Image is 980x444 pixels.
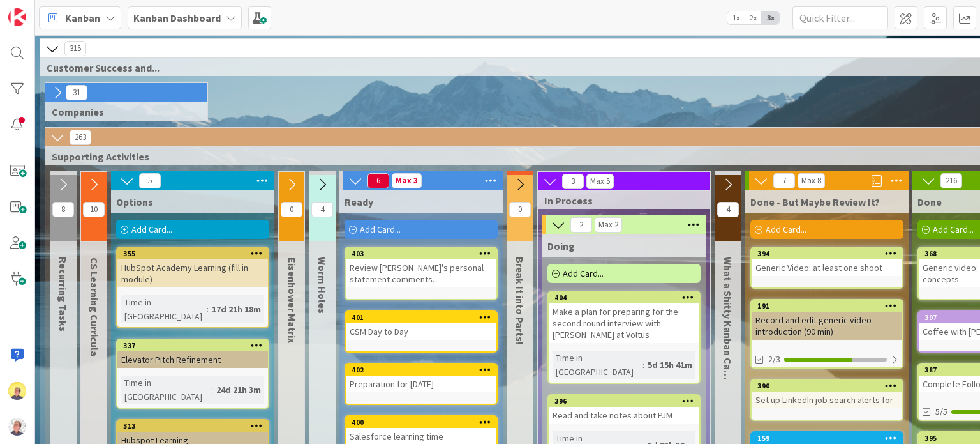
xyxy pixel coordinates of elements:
[8,418,26,436] img: avatar
[213,383,264,397] div: 24d 21h 3m
[346,312,496,340] div: 401CSM Day to Day
[352,418,496,427] div: 400
[509,202,531,217] span: 0
[549,395,699,407] div: 396
[750,195,880,208] span: Done - But Maybe Review It?
[345,247,498,300] a: 403Review [PERSON_NAME]'s personal statement comments.
[52,202,74,217] span: 8
[598,222,618,228] div: Max 2
[123,422,268,431] div: 313
[281,202,302,217] span: 0
[346,323,496,340] div: CSM Day to Day
[8,382,26,400] img: JW
[8,8,26,26] img: Visit kanbanzone.com
[917,195,942,208] span: Done
[121,295,207,323] div: Time in [GEOGRAPHIC_DATA]
[933,224,974,235] span: Add Card...
[346,248,496,259] div: 403
[352,249,496,258] div: 403
[722,257,734,383] span: What a Shitty Kanban Card!
[752,312,902,340] div: Record and edit generic video introduction (90 min)
[514,257,526,345] span: Break It into Parts!
[57,257,70,332] span: Recurring Tasks
[549,292,699,303] div: 404
[117,259,268,287] div: HubSpot Academy Learning (fill in module)
[750,379,903,421] a: 390Set up LinkedIn job search alerts for
[757,249,902,258] div: 394
[64,41,86,56] span: 315
[935,405,947,418] span: 5/5
[940,173,962,188] span: 216
[346,312,496,323] div: 401
[131,224,172,235] span: Add Card...
[752,300,902,312] div: 191
[139,173,161,188] span: 5
[752,380,902,408] div: 390Set up LinkedIn job search alerts for
[544,194,694,207] span: In Process
[311,202,333,217] span: 4
[116,339,269,409] a: 337Elevator Pitch RefinementTime in [GEOGRAPHIC_DATA]:24d 21h 3m
[757,381,902,390] div: 390
[752,248,902,276] div: 394Generic Video: at least one shoot
[345,195,373,208] span: Ready
[116,247,269,328] a: 355HubSpot Academy Learning (fill in module)Time in [GEOGRAPHIC_DATA]:17d 21h 18m
[117,340,268,368] div: 337Elevator Pitch Refinement
[88,257,101,356] span: CS Learning Curricula
[752,248,902,259] div: 394
[642,358,644,372] span: :
[752,259,902,276] div: Generic Video: at least one shoot
[801,178,821,184] div: Max 8
[549,303,699,343] div: Make a plan for preparing for the second round interview with [PERSON_NAME] at Voltus
[752,392,902,408] div: Set up LinkedIn job search alerts for
[792,6,888,29] input: Quick Filter...
[117,420,268,432] div: 313
[65,10,100,26] span: Kanban
[752,380,902,392] div: 390
[66,85,87,100] span: 31
[750,247,903,289] a: 394Generic Video: at least one shoot
[346,364,496,376] div: 402
[766,224,806,235] span: Add Card...
[752,300,902,340] div: 191Record and edit generic video introduction (90 min)
[727,11,745,24] span: 1x
[352,365,496,374] div: 402
[367,173,389,188] span: 6
[554,293,699,302] div: 404
[346,364,496,392] div: 402Preparation for [DATE]
[117,248,268,287] div: 355HubSpot Academy Learning (fill in module)
[549,292,699,343] div: 404Make a plan for preparing for the second round interview with [PERSON_NAME] at Voltus
[52,105,191,118] span: Companies
[549,395,699,424] div: 396Read and take notes about PJM
[133,11,221,24] b: Kanban Dashboard
[757,302,902,310] div: 191
[590,178,610,185] div: Max 5
[570,217,592,233] span: 2
[352,313,496,322] div: 401
[116,195,153,208] span: Options
[123,249,268,258] div: 355
[211,383,213,397] span: :
[745,11,762,24] span: 2x
[346,248,496,287] div: 403Review [PERSON_NAME]'s personal statement comments.
[644,358,695,372] div: 5d 15h 41m
[70,130,91,145] span: 263
[123,341,268,350] div: 337
[316,257,329,314] span: Worm Holes
[717,202,739,217] span: 4
[117,248,268,259] div: 355
[562,174,584,189] span: 3
[209,302,264,316] div: 17d 21h 18m
[554,397,699,406] div: 396
[83,202,105,217] span: 10
[207,302,209,316] span: :
[549,407,699,424] div: Read and take notes about PJM
[345,310,498,353] a: 401CSM Day to Day
[117,351,268,368] div: Elevator Pitch Refinement
[286,257,299,343] span: Eisenhower Matrix
[396,178,418,184] div: Max 3
[345,363,498,405] a: 402Preparation for [DATE]
[563,268,604,279] span: Add Card...
[762,11,779,24] span: 3x
[346,259,496,287] div: Review [PERSON_NAME]'s personal statement comments.
[547,291,701,384] a: 404Make a plan for preparing for the second round interview with [PERSON_NAME] at VoltusTime in [...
